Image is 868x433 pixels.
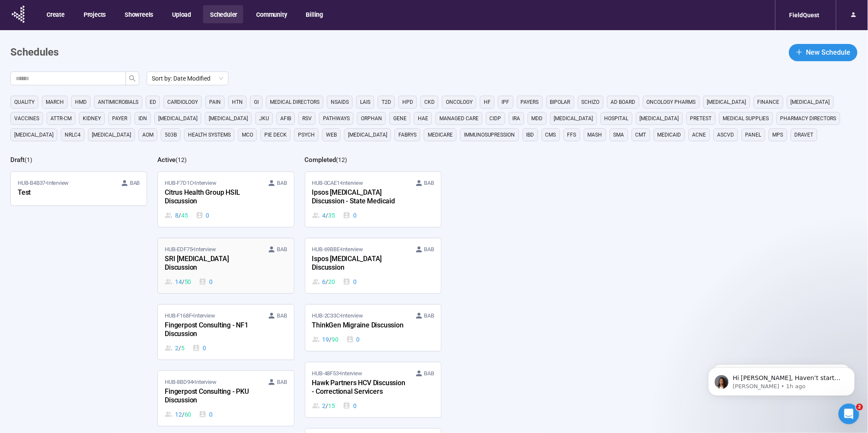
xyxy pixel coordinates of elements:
div: 19 [312,335,338,344]
span: 5 [181,343,185,353]
div: Citrus Health Group HSIL Discussion [165,187,260,207]
span: fabrys [398,131,417,139]
span: AOM [142,131,154,139]
button: Billing [299,5,329,23]
span: pharmacy directors [780,114,837,123]
span: GENE [393,114,407,123]
button: Create [40,5,71,23]
span: pretest [690,114,712,123]
span: HUB-0CAE1 • Interview [312,179,363,187]
span: BAB [130,179,140,187]
div: 0 [346,335,360,344]
span: Payer [112,114,127,123]
span: BAB [277,312,287,320]
div: 0 [343,211,357,220]
div: SRI [MEDICAL_DATA] Discussion [165,254,260,274]
span: medicaid [658,131,681,139]
span: Sort by: Date Modified [152,72,223,85]
span: 90 [332,335,338,344]
span: MASH [588,131,602,139]
span: Bipolar [550,98,570,106]
a: HUB-F7D1C•Interview BABCitrus Health Group HSIL Discussion8 / 450 [158,172,294,227]
span: March [46,98,64,106]
span: HUB-8BD94 • Interview [165,378,216,386]
h2: Active [157,156,175,164]
span: [MEDICAL_DATA] [640,114,679,123]
a: HUB-2C33C•Interview BABThinkGen Migraine Discussion19 / 900 [305,305,441,351]
span: PAIN [209,98,221,106]
span: Payers [521,98,539,106]
span: / [182,410,185,419]
span: IBD [526,131,534,139]
span: kidney [83,114,101,123]
iframe: Intercom notifications message [696,349,868,410]
span: HMD [75,98,87,106]
span: CMT [636,131,646,139]
span: HUB-2C33C • Interview [312,312,363,320]
span: / [329,335,332,344]
span: JKU [259,114,269,123]
span: finance [758,98,780,106]
span: NRLC4 [65,131,81,139]
span: Ad Board [611,98,636,106]
button: Showreels [118,5,159,23]
div: Fingerpost Consulting - PKU Discussion [165,386,260,406]
span: antimicrobials [98,98,138,106]
span: / [179,211,181,220]
span: 2 [856,404,863,411]
div: 0 [199,410,213,419]
span: QUALITY [14,98,34,106]
a: HUB-F168F•Interview BABFingerpost Consulting - NF1 Discussion2 / 50 [158,305,294,360]
div: Ispos [MEDICAL_DATA] Discussion [312,254,407,274]
div: 0 [343,401,357,411]
span: ( 12 ) [336,156,348,163]
span: HUB-B4B37 • Interview [18,179,69,187]
span: SMA [614,131,624,139]
div: Hawk Partners HCV Discussion - Correctional Servicers [312,378,407,398]
span: [MEDICAL_DATA] [158,114,197,123]
a: HUB-8BD94•Interview BABFingerpost Consulting - PKU Discussion12 / 600 [158,371,294,426]
span: GI [254,98,259,106]
span: psych [298,131,315,139]
span: CKD [424,98,435,106]
span: AFIB [280,114,291,123]
span: / [326,401,328,411]
span: 20 [328,277,335,287]
span: ( 1 ) [25,156,32,163]
div: 2 [312,401,335,411]
span: HUB-F168F • Interview [165,312,215,320]
span: acne [693,131,706,139]
span: ATTR-CM [50,114,72,123]
span: immunosupression [464,131,515,139]
span: / [179,343,181,353]
span: 503B [165,131,177,139]
span: FFS [567,131,577,139]
span: [MEDICAL_DATA] [14,131,53,139]
span: Health Systems [188,131,231,139]
span: CMS [545,131,556,139]
button: Community [249,5,293,23]
span: / [182,277,185,287]
div: 8 [165,211,188,220]
button: Projects [77,5,112,23]
button: Scheduler [203,5,243,23]
span: HTN [232,98,243,106]
div: Ipsos [MEDICAL_DATA] Discussion - State Medicaid [312,187,407,207]
span: HUB-48F53 • Interview [312,369,362,378]
span: Schizo [582,98,600,106]
span: plus [796,49,803,56]
span: search [129,75,136,82]
span: 45 [181,211,188,220]
span: New Schedule [806,47,851,58]
span: medicare [428,131,453,139]
span: BAB [424,312,434,320]
span: 15 [328,401,335,411]
span: T2D [382,98,391,106]
span: MDD [532,114,543,123]
div: 6 [312,277,335,287]
span: [MEDICAL_DATA] [791,98,830,106]
span: 35 [328,211,335,220]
